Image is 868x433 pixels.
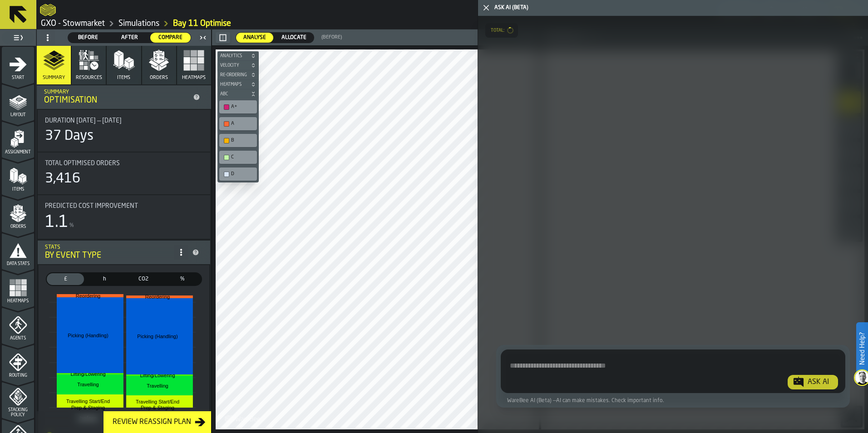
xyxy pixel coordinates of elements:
span: CO2 [127,275,160,283]
div: A [221,119,255,128]
div: C [221,153,255,162]
div: Summary [44,89,189,95]
label: button-switch-multi-Analyse [236,32,274,43]
div: button-toolbar-undefined [217,132,259,149]
span: After [113,34,146,42]
span: Analytics [218,54,249,59]
div: B [221,136,255,145]
div: Title [45,160,203,167]
button: button- [217,61,259,70]
label: button-switch-multi-Before [68,32,109,43]
span: Allocate [278,34,310,42]
span: Orders [2,224,34,229]
label: button-toggle-Close me [197,32,209,43]
button: button- [217,70,259,79]
span: Summary [43,75,65,81]
div: button-toolbar-undefined [217,149,259,166]
button: button- [217,51,259,60]
label: button-switch-multi-Compare [150,32,191,43]
span: Re-Ordering [218,73,249,78]
span: Compare [154,34,187,42]
span: Heatmaps [2,299,34,304]
div: C [231,154,254,160]
label: button-switch-multi-After [109,32,150,43]
span: Items [2,187,34,192]
span: Routing [2,373,34,378]
span: Duration [DATE] — [DATE] [45,117,122,124]
span: % [166,275,199,283]
li: menu Stacking Policy [2,382,34,418]
span: ABC [218,92,249,97]
div: A+ [221,102,255,112]
div: 1.1 [45,213,69,231]
li: menu Items [2,158,34,195]
div: stat-Predicted Cost Improvement [38,195,210,239]
div: Title [45,117,203,124]
label: Need Help? [857,323,867,374]
div: thumb [164,273,201,285]
li: menu Layout [2,84,34,120]
span: Items [117,75,130,81]
span: Data Stats [2,261,34,266]
li: menu Orders [2,196,34,232]
span: Stacking Policy [2,408,34,418]
div: By event type [45,251,174,261]
li: menu Routing [2,344,34,381]
div: D [221,169,255,179]
span: Resources [76,75,102,81]
div: thumb [47,273,84,285]
label: button-switch-multi-Share [163,272,202,286]
li: menu Start [2,47,34,83]
li: menu Agents [2,307,34,344]
div: A [231,121,254,127]
label: button-switch-multi-Time [85,272,124,286]
div: thumb [236,33,273,43]
span: Total Optimised Orders [45,160,120,167]
span: Heatmaps [182,75,206,81]
a: link-to-/wh/i/1f322264-80fa-4175-88bb-566e6213dfa5 [41,19,105,29]
span: % [69,222,74,229]
label: button-switch-multi-CO2 [124,272,163,286]
nav: Breadcrumb [40,18,864,29]
span: Start [2,75,34,80]
div: D [231,171,254,177]
label: button-toggle-Toggle Full Menu [2,31,34,44]
div: A+ [231,104,254,110]
div: button-toolbar-undefined [217,115,259,132]
span: Before [72,34,105,42]
a: link-to-/wh/i/1f322264-80fa-4175-88bb-566e6213dfa5 [118,19,159,29]
div: thumb [86,273,123,285]
a: link-to-/wh/i/1f322264-80fa-4175-88bb-566e6213dfa5/simulations/f62f2817-2fdc-4218-a339-12a7715aead4 [173,19,231,29]
div: Title [45,202,203,210]
li: menu Assignment [2,121,34,157]
div: 3,416 [45,171,80,187]
div: button-toolbar-undefined [217,98,259,115]
div: thumb [125,273,162,285]
button: button- [216,32,230,43]
div: thumb [150,33,191,43]
div: Stats [45,244,174,251]
span: £ [49,275,82,283]
div: Review Reassign Plan [109,417,195,428]
div: stat-Duration 17/09/2024 — 14/11/2024 [38,110,210,152]
li: menu Heatmaps [2,270,34,306]
span: Velocity [218,63,249,68]
div: stat-Total Optimised Orders [38,153,210,194]
span: Orders [150,75,168,81]
span: (Before) [321,34,342,40]
span: Analyse [240,34,270,42]
span: h [88,275,121,283]
a: logo-header [40,2,56,18]
div: thumb [109,33,150,43]
div: Optimisation [44,95,189,105]
button: button- [217,80,259,89]
button: button-Review Reassign Plan [104,411,211,433]
span: Predicted Cost Improvement [45,202,138,210]
li: menu Data Stats [2,233,34,269]
div: thumb [68,33,108,43]
label: button-switch-multi-Cost [46,272,85,286]
div: 37 Days [45,128,94,144]
label: button-switch-multi-Allocate [274,32,314,43]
